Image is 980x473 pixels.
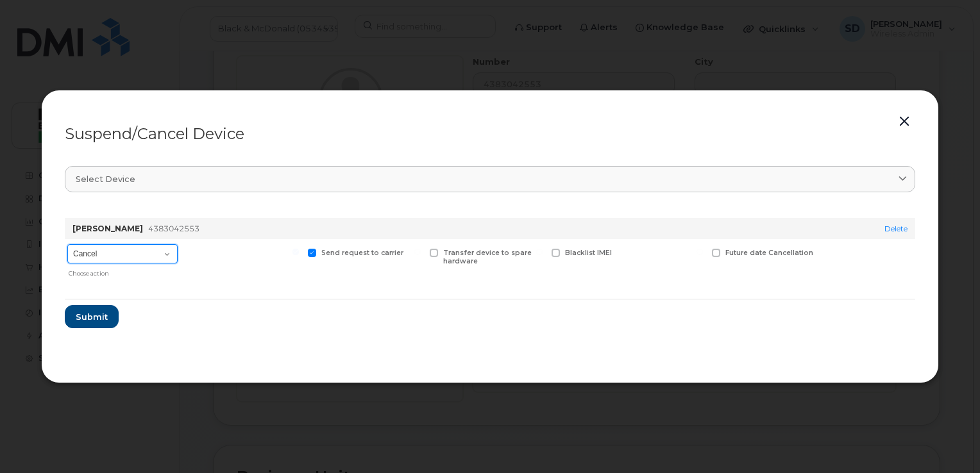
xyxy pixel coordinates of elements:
[884,224,908,233] a: Delete
[292,249,299,255] input: Send request to carrier
[536,249,543,255] input: Blacklist IMEI
[321,249,403,257] span: Send request to carrier
[443,249,532,265] span: Transfer device to spare hardware
[65,126,915,142] div: Suspend/Cancel Device
[697,249,703,255] input: Future date Cancellation
[565,249,612,257] span: Blacklist IMEI
[414,249,421,255] input: Transfer device to spare hardware
[725,249,813,257] span: Future date Cancellation
[148,224,199,233] span: 4383042553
